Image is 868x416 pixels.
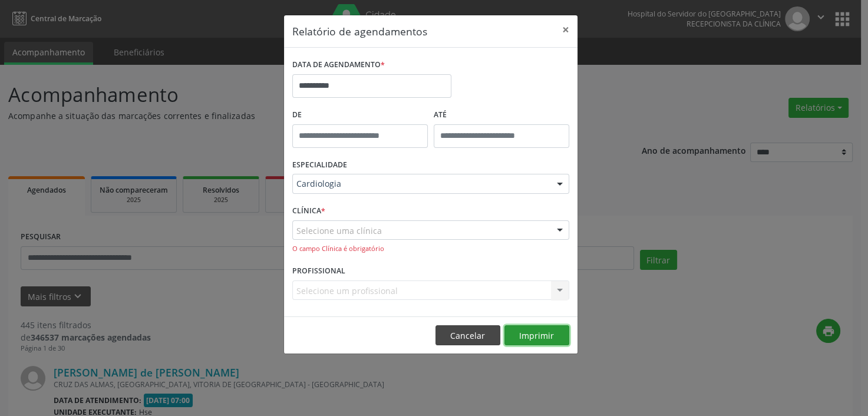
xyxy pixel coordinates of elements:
[292,156,347,174] label: ESPECIALIDADE
[292,244,569,254] div: O campo Clínica é obrigatório
[292,202,325,220] label: CLÍNICA
[292,56,385,74] label: DATA DE AGENDAMENTO
[435,325,500,345] button: Cancelar
[292,106,428,124] label: De
[292,24,427,39] h5: Relatório de agendamentos
[434,106,569,124] label: ATÉ
[554,15,577,44] button: Close
[296,178,545,190] span: Cardiologia
[292,262,345,280] label: PROFISSIONAL
[296,224,382,237] span: Selecione uma clínica
[504,325,569,345] button: Imprimir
